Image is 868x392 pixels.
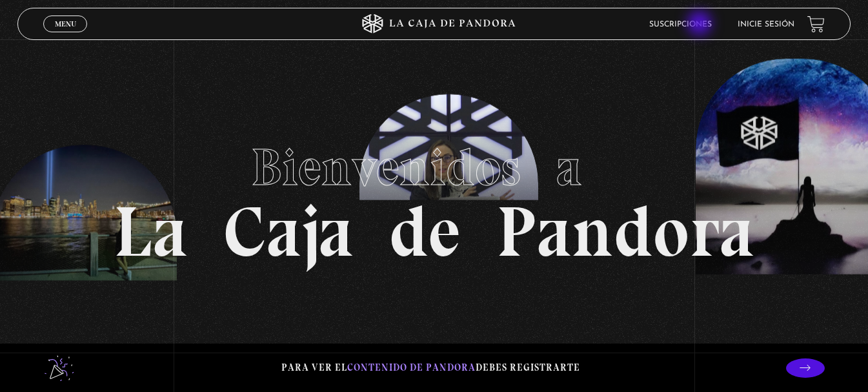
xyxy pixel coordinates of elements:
[738,21,794,28] a: Inicie sesión
[649,21,712,28] a: Suscripciones
[251,136,618,198] span: Bienvenidos a
[807,15,825,33] a: View your shopping cart
[114,125,754,267] h1: La Caja de Pandora
[281,359,580,377] p: Para ver el debes registrarte
[55,20,76,28] span: Menu
[347,362,476,373] span: contenido de Pandora
[50,31,81,40] span: Cerrar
